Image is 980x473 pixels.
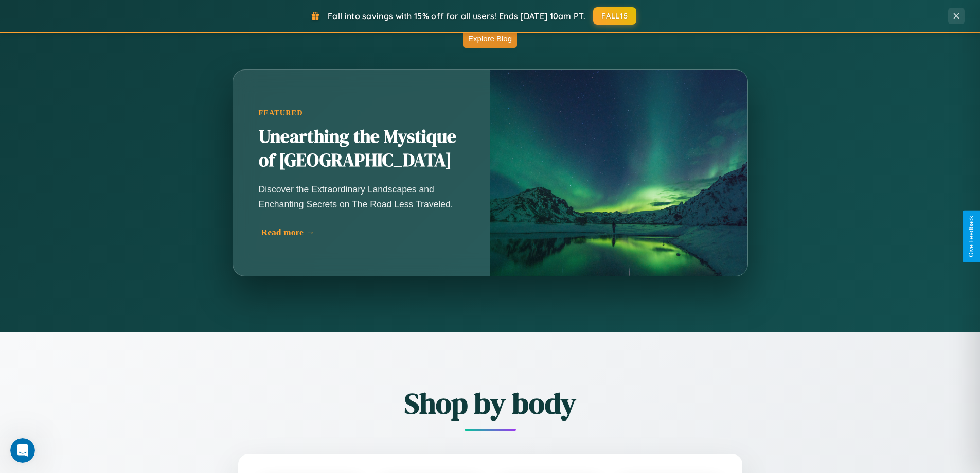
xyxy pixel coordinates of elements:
p: Discover the Extraordinary Landscapes and Enchanting Secrets on The Road Less Traveled. [259,182,465,211]
button: Explore Blog [463,29,517,48]
h2: Unearthing the Mystique of [GEOGRAPHIC_DATA] [259,125,465,172]
div: Give Feedback [968,216,975,257]
h2: Shop by body [182,383,799,423]
span: Fall into savings with 15% off for all users! Ends [DATE] 10am PT. [328,11,585,21]
div: Featured [259,109,465,117]
div: Read more → [261,227,467,238]
iframe: Intercom live chat [10,438,35,463]
button: FALL15 [593,7,636,25]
